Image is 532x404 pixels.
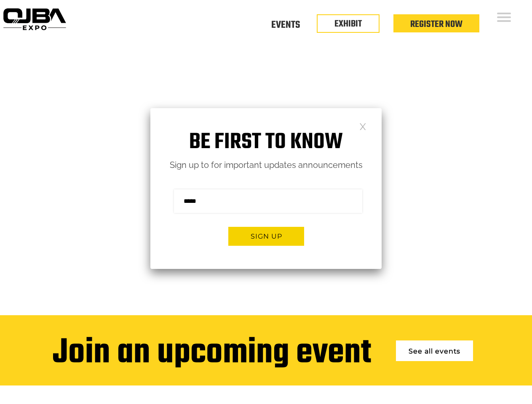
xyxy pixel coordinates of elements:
a: EXHIBIT [334,17,362,31]
a: Close [359,122,366,130]
button: Sign up [228,227,304,246]
p: Sign up to for important updates announcements [150,158,382,173]
a: See all events [396,340,473,361]
h1: Be first to know [150,129,382,156]
div: Join an upcoming event [53,334,371,373]
a: Register Now [410,17,462,32]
